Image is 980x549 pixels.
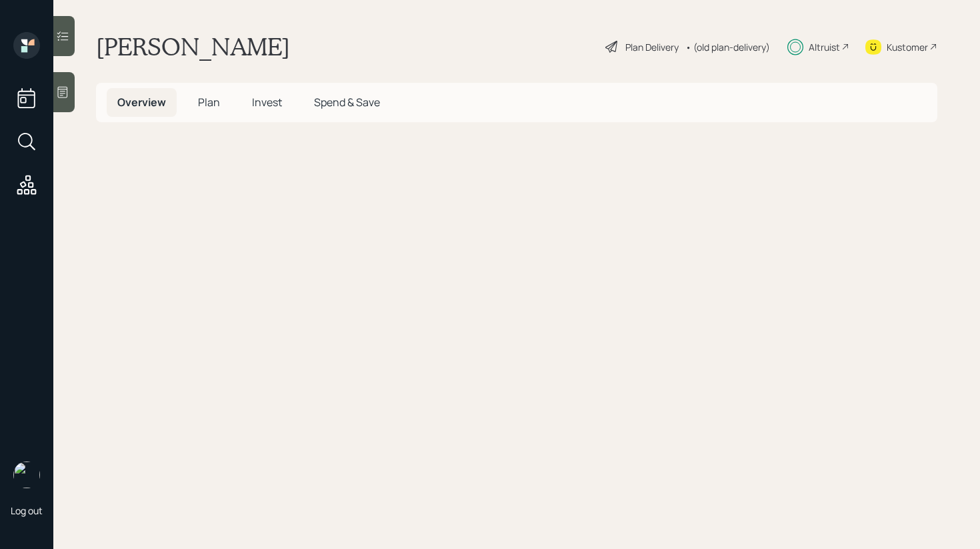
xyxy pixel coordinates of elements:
span: Invest [252,95,282,110]
div: Altruist [809,40,840,54]
div: • (old plan-delivery) [685,40,770,54]
h1: [PERSON_NAME] [96,32,290,61]
span: Spend & Save [314,95,380,110]
img: retirable_logo.png [13,462,40,488]
span: Overview [117,95,166,110]
div: Plan Delivery [625,40,679,54]
span: Plan [198,95,220,110]
div: Log out [11,504,43,517]
div: Kustomer [887,40,928,54]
